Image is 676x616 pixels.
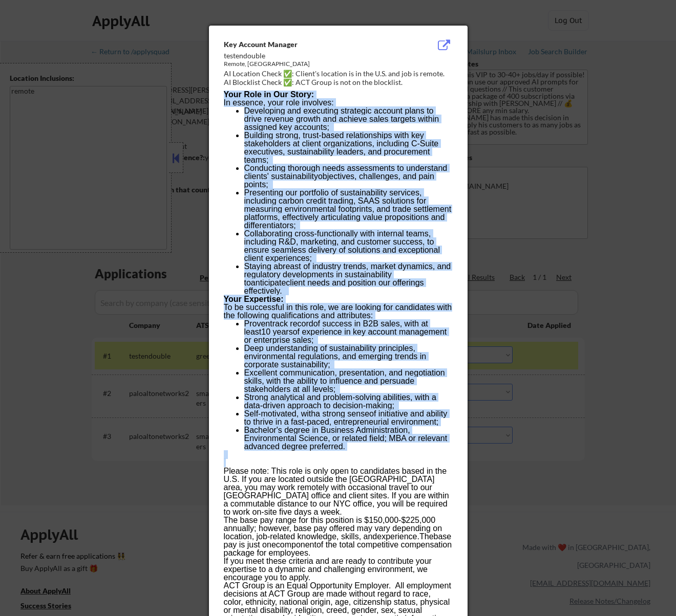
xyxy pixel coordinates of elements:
[224,99,452,107] p: In essence, your role involves:
[244,393,436,410] span: Strong analytical and problem-solving abilities, with a data-driven approach to decision-making;
[224,540,452,557] span: of the total competitive compensation package for employees.
[224,77,457,87] div: AI Blocklist Check ✅: ACT Group is not on the blocklist.
[244,409,316,418] span: Self-motivated, with
[315,409,369,418] span: a strong sense
[244,319,428,336] span: of success in B2B sales, with at least
[224,295,284,303] strong: Your Expertise:
[318,172,354,181] span: objectives
[224,60,401,69] div: Remote, [GEOGRAPHIC_DATA]
[244,426,448,451] span: , Environmental Science, or related field; MBA or relevant advanced degree preferred.
[244,319,270,328] span: Proven
[224,557,432,582] span: If you meet these criteria and are ready to contribute your expertise to a dynamic and challengin...
[224,303,452,320] p: To be successful in this role, we are looking for candidates with the following qualifications an...
[244,409,448,426] span: of initiative and ability to thrive in a fast-paced, entrepreneurial environment;
[224,90,314,99] strong: Your Role in Our Story:
[244,106,439,131] span: Developing and executing strategic account plans to drive revenue growth and achieve sales target...
[224,516,442,541] span: The base pay range for this position is $150,000-$225,000 annually; however, base pay offered may...
[244,172,434,189] span: , challenges, and pain points;
[276,540,316,549] span: component
[261,327,292,336] span: 10 years
[224,532,452,549] span: base pay is just one
[244,131,439,164] span: Building strong, trust-based relationships with key stakeholders at client organizations, includi...
[244,188,452,230] span: Presenting our portfolio of sustainability services, including carbon credit trading, SAAS soluti...
[224,39,401,50] div: Key Account Manager
[224,467,452,516] p: Please note: This role is only open to candidates based in the U.S. If you are located outside th...
[224,69,457,79] div: AI Location Check ✅: Client's location is in the U.S. and job is remote.
[244,278,424,295] span: client needs and position our offerings effectively.
[419,532,434,541] span: The
[244,426,408,434] span: Bachelor's degree in Business Administration
[244,344,427,369] span: Deep understanding of sustainability principles, environmental regulations, and emerging trends i...
[224,51,401,61] div: testendouble
[244,262,451,287] span: Staying abreast of industry trends, market dynamics, and regulatory developments in sustainabilit...
[251,278,286,287] span: anticipate
[270,319,313,328] span: track record
[244,164,448,181] span: Conducting thorough needs assessments to understand clients' sustainability
[244,368,445,393] span: Excellent communication, presentation, and negotiation skills, with the ability to influence and ...
[244,229,440,262] span: Collaborating cross-functionally with internal teams, including R&D, marketing, and customer succ...
[377,532,417,541] span: experience
[417,532,419,541] span: .
[244,327,447,344] span: of experience in key account management or enterprise sales;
